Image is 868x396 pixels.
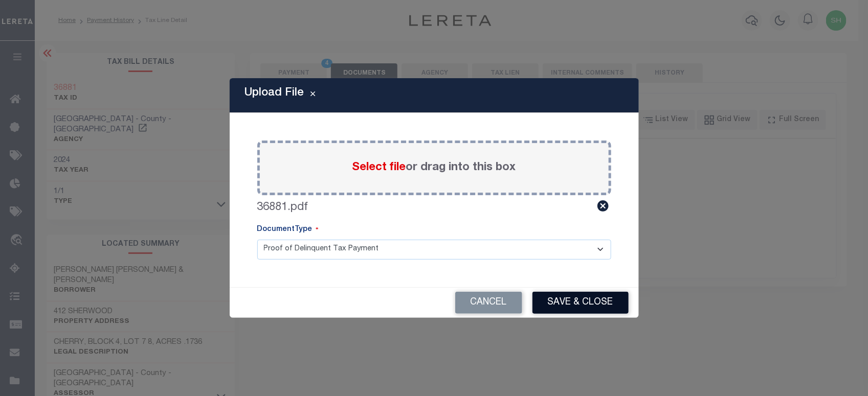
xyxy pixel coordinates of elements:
button: Cancel [455,292,522,314]
label: or drag into this box [352,159,516,176]
label: DocumentType [257,224,319,236]
span: Select file [352,162,406,173]
label: 36881.pdf [257,199,308,216]
button: Close [304,89,322,102]
h5: Upload File [245,86,304,100]
button: Save & Close [532,292,629,314]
